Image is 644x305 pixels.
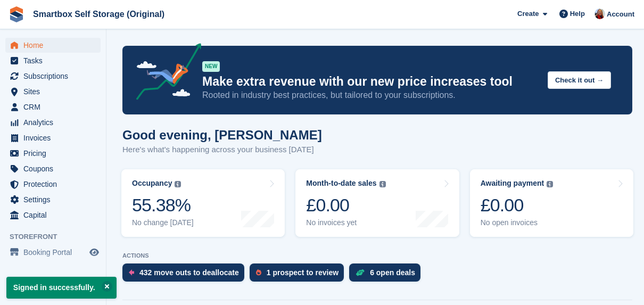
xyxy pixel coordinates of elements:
span: Tasks [23,53,87,68]
div: 6 open deals [370,268,415,277]
button: Check it out → [548,71,611,89]
a: menu [5,146,101,161]
img: deal-1b604bf984904fb50ccaf53a9ad4b4a5d6e5aea283cecdc64d6e3604feb123c2.svg [356,269,365,276]
a: menu [5,53,101,68]
a: menu [5,100,101,114]
p: ACTIONS [122,252,632,259]
a: menu [5,69,101,84]
a: 432 move outs to deallocate [122,263,250,287]
span: Home [23,38,87,53]
a: menu [5,245,101,260]
a: Occupancy 55.38% No change [DATE] [121,169,285,237]
span: Create [517,9,539,19]
img: icon-info-grey-7440780725fd019a000dd9b08b2336e03edf1995a4989e88bcd33f0948082b44.svg [175,181,181,187]
span: Analytics [23,115,87,130]
span: Sites [23,84,87,99]
a: menu [5,130,101,145]
a: Month-to-date sales £0.00 No invoices yet [295,169,459,237]
p: Rooted in industry best practices, but tailored to your subscriptions. [202,89,539,101]
div: Awaiting payment [481,179,544,188]
span: Subscriptions [23,69,87,84]
div: 55.38% [132,194,194,216]
p: Make extra revenue with our new price increases tool [202,74,539,89]
div: £0.00 [306,194,385,216]
img: price-adjustments-announcement-icon-8257ccfd72463d97f412b2fc003d46551f7dbcb40ab6d574587a9cd5c0d94... [127,43,202,104]
span: Invoices [23,130,87,145]
img: icon-info-grey-7440780725fd019a000dd9b08b2336e03edf1995a4989e88bcd33f0948082b44.svg [379,181,386,187]
a: menu [5,177,101,192]
p: Signed in successfully. [6,277,117,299]
span: Pricing [23,146,87,161]
div: Month-to-date sales [306,179,376,188]
span: Protection [23,177,87,192]
span: Coupons [23,161,87,176]
a: menu [5,115,101,130]
span: Help [570,9,585,19]
a: menu [5,38,101,53]
a: Awaiting payment £0.00 No open invoices [470,169,633,237]
span: Account [607,9,634,20]
span: CRM [23,100,87,114]
a: menu [5,208,101,222]
span: Storefront [10,232,106,242]
a: Smartbox Self Storage (Original) [29,5,169,23]
a: menu [5,192,101,207]
img: prospect-51fa495bee0391a8d652442698ab0144808aea92771e9ea1ae160a38d050c398.svg [256,269,261,276]
span: Settings [23,192,87,207]
a: 1 prospect to review [250,263,349,287]
a: 6 open deals [349,263,426,287]
div: No change [DATE] [132,218,194,227]
div: NEW [202,61,220,72]
div: 1 prospect to review [267,268,338,277]
div: No open invoices [481,218,554,227]
div: No invoices yet [306,218,385,227]
img: icon-info-grey-7440780725fd019a000dd9b08b2336e03edf1995a4989e88bcd33f0948082b44.svg [547,181,553,187]
h1: Good evening, [PERSON_NAME] [122,128,322,142]
span: Booking Portal [23,245,87,260]
p: Here's what's happening across your business [DATE] [122,144,322,156]
div: 432 move outs to deallocate [139,268,239,277]
img: stora-icon-8386f47178a22dfd0bd8f6a31ec36ba5ce8667c1dd55bd0f319d3a0aa187defe.svg [9,6,24,22]
a: Preview store [88,246,101,259]
img: Sam Austin [595,9,605,19]
a: menu [5,84,101,99]
a: menu [5,161,101,176]
div: Occupancy [132,179,172,188]
span: Capital [23,208,87,222]
div: £0.00 [481,194,554,216]
img: move_outs_to_deallocate_icon-f764333ba52eb49d3ac5e1228854f67142a1ed5810a6f6cc68b1a99e826820c5.svg [129,269,134,276]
